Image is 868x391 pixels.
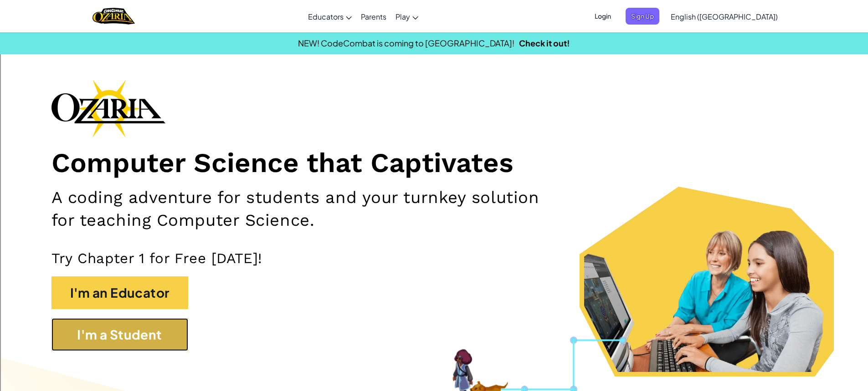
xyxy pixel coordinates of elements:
[92,7,135,25] a: Ozaria by CodeCombat logo
[4,61,864,69] div: Move To ...
[51,318,188,351] button: I'm a Student
[51,186,565,231] h2: A coding adventure for students and your turnkey solution for teaching Computer Science.
[308,12,344,21] span: Educators
[4,45,864,53] div: Sign out
[589,8,616,25] button: Login
[395,12,410,21] span: Play
[356,4,391,29] a: Parents
[671,12,778,21] span: English ([GEOGRAPHIC_DATA])
[519,38,570,48] a: Check it out!
[51,276,188,309] button: I'm an Educator
[4,4,864,12] div: Sort A > Z
[92,7,135,25] img: Home
[51,79,165,137] img: Ozaria branding logo
[4,20,864,28] div: Move To ...
[51,147,817,180] h1: Computer Science that Captivates
[303,4,356,29] a: Educators
[51,249,817,267] p: Try Chapter 1 for Free [DATE]!
[626,8,659,25] button: Sign Up
[391,4,423,29] a: Play
[666,4,782,29] a: English ([GEOGRAPHIC_DATA])
[4,28,864,36] div: Delete
[4,12,864,20] div: Sort New > Old
[4,36,864,45] div: Options
[4,53,864,61] div: Rename
[298,38,514,48] span: NEW! CodeCombat is coming to [GEOGRAPHIC_DATA]!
